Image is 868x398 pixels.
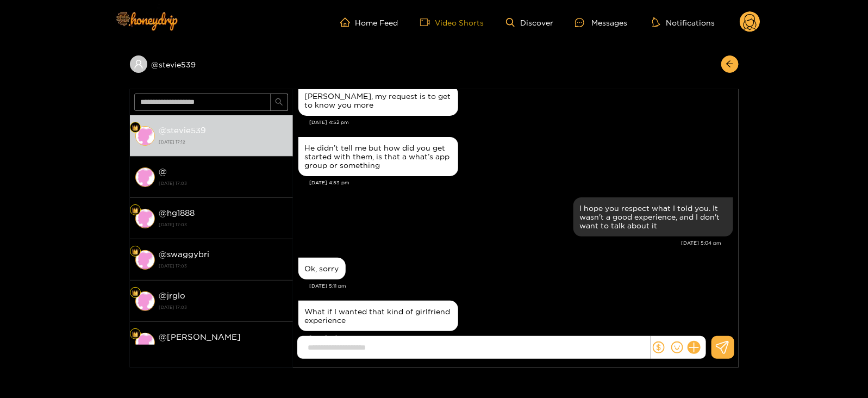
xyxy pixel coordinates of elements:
[671,341,683,353] span: smile
[135,167,155,187] img: conversation
[159,291,186,300] strong: @ jrglo
[420,17,435,27] span: video-camera
[580,204,727,230] div: I hope you respect what I told you. It wasn't a good experience, and I don't want to talk about it
[305,307,452,325] div: What if I wanted that kind of girlfriend experience
[132,248,139,255] img: Fan Level
[310,282,733,290] div: [DATE] 5:11 pm
[305,92,452,109] div: [PERSON_NAME], my request is to get to know you more
[298,137,458,176] div: Sep. 23, 4:53 pm
[159,208,195,217] strong: @ hg1888
[575,16,627,29] div: Messages
[726,60,734,69] span: arrow-left
[159,302,288,312] strong: [DATE] 17:03
[159,332,241,341] strong: @ [PERSON_NAME]
[159,126,207,135] strong: @ stevie539
[159,250,210,259] strong: @ swaggybri
[135,250,155,270] img: conversation
[310,334,733,341] div: [DATE] 5:12 pm
[135,126,155,146] img: conversation
[653,341,665,353] span: dollar
[651,339,667,356] button: dollar
[573,197,733,237] div: Sep. 23, 5:04 pm
[310,179,733,186] div: [DATE] 4:53 pm
[159,344,288,353] strong: [DATE] 17:03
[340,17,355,27] span: home
[132,207,139,214] img: Fan Level
[305,264,339,273] div: Ok, sorry
[132,331,139,338] img: Fan Level
[298,239,722,247] div: [DATE] 5:04 pm
[420,17,484,27] a: Video Shorts
[130,55,293,73] div: @stevie539
[305,144,452,170] div: He didn’t tell me but how did you get started with them, is that a what’s app group or something
[135,333,155,352] img: conversation
[134,59,143,69] span: user
[159,178,288,188] strong: [DATE] 17:03
[721,55,739,73] button: arrow-left
[132,125,139,131] img: Fan Level
[310,119,733,126] div: [DATE] 4:52 pm
[506,18,553,27] a: Discover
[159,167,167,176] strong: @
[340,17,398,27] a: Home Feed
[159,220,288,229] strong: [DATE] 17:03
[649,17,718,28] button: Notifications
[298,85,458,116] div: Sep. 23, 4:52 pm
[132,290,139,296] img: Fan Level
[159,261,288,271] strong: [DATE] 17:03
[298,301,458,331] div: Sep. 23, 5:12 pm
[135,209,155,228] img: conversation
[271,94,288,111] button: search
[159,137,288,147] strong: [DATE] 17:12
[135,291,155,311] img: conversation
[275,98,283,107] span: search
[298,258,346,279] div: Sep. 23, 5:11 pm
